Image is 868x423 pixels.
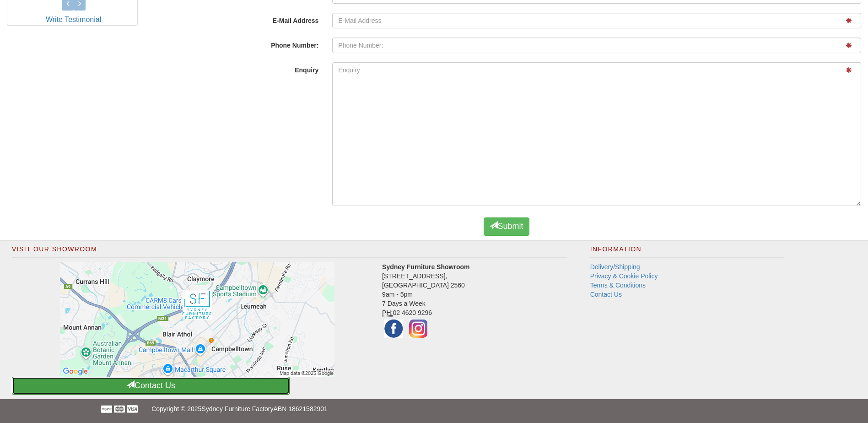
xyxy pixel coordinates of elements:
[407,317,430,340] img: Instagram
[46,16,101,23] a: Write Testimonial
[332,38,861,53] input: Phone Number:
[590,246,784,258] h2: Information
[145,38,325,50] label: Phone Number:
[12,246,567,258] h2: Visit Our Showroom
[201,405,273,412] a: Sydney Furniture Factory
[151,399,717,418] p: Copyright © 2025 ABN 18621582901
[145,62,325,75] label: Enquiry
[590,272,658,280] a: Privacy & Cookie Policy
[590,291,622,298] a: Contact Us
[332,13,861,28] input: E-Mail Address
[19,262,375,377] a: Click to activate map
[590,263,640,271] a: Delivery/Shipping
[145,13,325,25] label: E-Mail Address
[382,263,469,271] strong: Sydney Furniture Showroom
[60,262,334,377] img: Click to activate map
[12,377,290,395] a: Contact Us
[484,217,529,236] button: Submit
[590,282,646,289] a: Terms & Conditions
[382,309,393,317] abbr: Phone
[382,317,405,340] img: Facebook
